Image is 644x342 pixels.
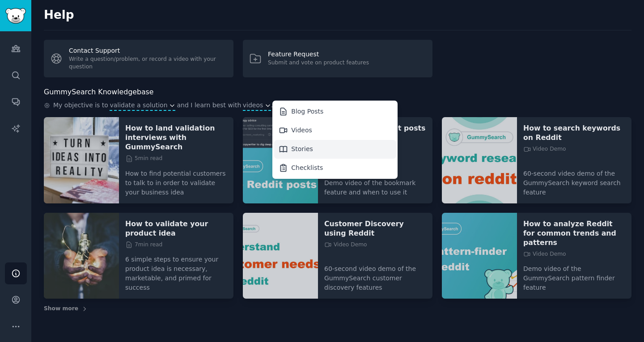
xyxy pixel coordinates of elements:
[523,258,625,292] p: Demo video of the GummySearch pattern finder feature
[523,145,566,153] span: Video Demo
[125,249,227,292] p: 6 simple steps to ensure your product idea is necessary, marketable, and primed for success
[442,213,517,299] img: How to analyze Reddit for common trends and patterns
[44,213,119,299] img: How to validate your product idea
[125,241,162,249] span: 7 min read
[44,117,119,203] img: How to land validation interviews with GummySearch
[274,159,396,177] div: Checklists
[44,87,153,98] h2: GummySearch Knowledgebase
[44,305,78,313] span: Show more
[291,107,323,116] div: Blog Posts
[5,8,26,24] img: GummySearch logo
[274,121,396,140] div: Videos
[125,163,227,197] p: How to find potential customers to talk to in order to validate your business idea
[274,140,396,159] div: Stories
[324,172,426,197] p: Demo video of the bookmark feature and when to use it
[243,101,271,110] button: videos
[291,126,312,135] div: Videos
[53,101,108,111] span: My objective is to
[324,241,367,249] span: Video Demo
[324,219,426,238] a: Customer Discovery using Reddit
[125,123,227,152] a: How to land validation interviews with GummySearch
[268,59,369,67] div: Submit and vote on product features
[442,117,517,203] img: How to search keywords on Reddit
[268,50,369,59] div: Feature Request
[243,101,263,110] span: videos
[110,101,167,110] span: validate a solution
[243,40,432,77] a: Feature RequestSubmit and vote on product features
[243,117,318,203] img: How to save Reddit posts
[274,102,396,121] div: Blog Posts
[324,258,426,292] p: 60-second video demo of the GummySearch customer discovery features
[291,144,313,154] div: Stories
[291,163,323,173] div: Checklists
[523,219,625,247] a: How to analyze Reddit for common trends and patterns
[177,101,241,111] span: and I learn best with
[523,123,625,142] a: How to search keywords on Reddit
[125,219,227,238] a: How to validate your product idea
[523,163,625,197] p: 60-second video demo of the GummySearch keyword search feature
[44,8,631,22] h2: Help
[243,213,318,299] img: Customer Discovery using Reddit
[44,101,631,111] div: .
[110,101,175,110] button: validate a solution
[523,250,566,258] span: Video Demo
[125,155,162,163] span: 5 min read
[44,40,233,77] a: Contact SupportWrite a question/problem, or record a video with your question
